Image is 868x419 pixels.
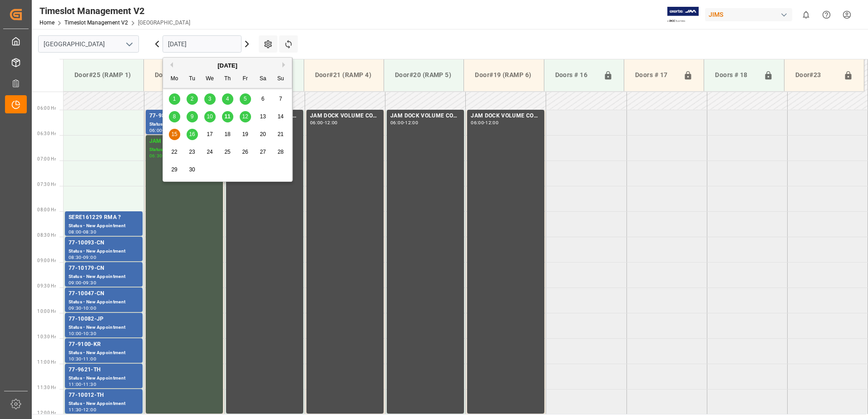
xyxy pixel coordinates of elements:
[471,112,541,121] div: JAM DOCK VOLUME CONTROL
[405,121,418,125] div: 12:00
[171,149,177,155] span: 22
[82,281,83,285] div: -
[83,357,96,361] div: 11:00
[240,73,251,85] div: Fr
[151,67,216,83] div: Door#24 (RAMP 2)
[711,67,759,84] div: Doors # 18
[69,213,139,222] div: SERE161229 RMA ?
[404,121,405,125] div: -
[204,111,216,122] div: Choose Wednesday, September 10th, 2025
[69,315,139,324] div: 77-10082-JP
[187,164,198,175] div: Choose Tuesday, September 30th, 2025
[83,382,96,386] div: 11:30
[204,93,216,105] div: Choose Wednesday, September 3rd, 2025
[169,129,180,140] div: Choose Monday, September 15th, 2025
[149,146,219,154] div: Status - Completed
[484,121,485,125] div: -
[310,121,323,125] div: 06:00
[37,385,56,390] span: 11:30 Hr
[187,93,198,105] div: Choose Tuesday, September 2nd, 2025
[82,331,83,336] div: -
[311,67,376,83] div: Door#21 (RAMP 4)
[207,131,212,137] span: 17
[69,331,82,336] div: 10:00
[191,113,194,120] span: 9
[149,121,219,128] div: Status - New Appointment
[37,106,56,111] span: 06:00 Hr
[149,154,163,158] div: 06:30
[705,6,796,23] button: JIMS
[191,96,194,102] span: 2
[69,273,139,281] div: Status - New Appointment
[83,281,96,285] div: 09:30
[169,73,180,85] div: Mo
[242,131,248,137] span: 19
[189,131,195,137] span: 16
[390,112,460,121] div: JAM DOCK VOLUME CONTROL
[224,131,230,137] span: 18
[275,111,286,122] div: Choose Sunday, September 14th, 2025
[244,96,247,102] span: 5
[83,306,96,310] div: 10:00
[257,146,269,158] div: Choose Saturday, September 27th, 2025
[82,408,83,412] div: -
[240,111,251,122] div: Choose Friday, September 12th, 2025
[169,111,180,122] div: Choose Monday, September 8th, 2025
[222,93,233,105] div: Choose Thursday, September 4th, 2025
[69,375,139,382] div: Status - New Appointment
[260,113,266,120] span: 13
[261,96,265,102] span: 6
[390,121,404,125] div: 06:00
[69,298,139,306] div: Status - New Appointment
[69,324,139,331] div: Status - New Appointment
[38,35,139,53] input: Type to search/select
[39,4,190,18] div: Timeslot Management V2
[796,5,816,25] button: show 0 new notifications
[37,258,56,263] span: 09:00 Hr
[816,5,837,25] button: Help Center
[71,67,136,83] div: Door#25 (RAMP 1)
[323,121,325,125] div: -
[187,111,198,122] div: Choose Tuesday, September 9th, 2025
[37,410,56,415] span: 12:00 Hr
[275,93,286,105] div: Choose Sunday, September 7th, 2025
[173,96,176,102] span: 1
[222,73,233,85] div: Th
[204,129,216,140] div: Choose Wednesday, September 17th, 2025
[169,146,180,158] div: Choose Monday, September 22nd, 2025
[37,207,56,212] span: 08:00 Hr
[173,113,176,120] span: 8
[277,131,283,137] span: 21
[189,166,195,173] span: 30
[69,408,82,412] div: 11:30
[69,281,82,285] div: 09:00
[69,239,139,248] div: 77-10093-CN
[275,146,286,158] div: Choose Sunday, September 28th, 2025
[242,113,248,120] span: 12
[240,129,251,140] div: Choose Friday, September 19th, 2025
[631,67,680,84] div: Doors # 17
[792,67,840,84] div: Door#23
[240,146,251,158] div: Choose Friday, September 26th, 2025
[37,182,56,187] span: 07:30 Hr
[207,149,212,155] span: 24
[163,35,242,53] input: DD.MM.YYYY
[37,233,56,238] span: 08:30 Hr
[171,166,177,173] span: 29
[149,137,219,146] div: JAM DOCK CONTROL
[122,37,136,51] button: open menu
[37,131,56,136] span: 06:30 Hr
[37,360,56,365] span: 11:00 Hr
[226,96,229,102] span: 4
[224,113,230,120] span: 11
[83,230,96,234] div: 08:30
[37,283,56,288] span: 09:30 Hr
[279,96,282,102] span: 7
[82,382,83,386] div: -
[82,357,83,361] div: -
[471,121,484,125] div: 06:00
[82,306,83,310] div: -
[69,222,139,230] div: Status - New Appointment
[169,93,180,105] div: Choose Monday, September 1st, 2025
[391,67,456,83] div: Door#20 (RAMP 5)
